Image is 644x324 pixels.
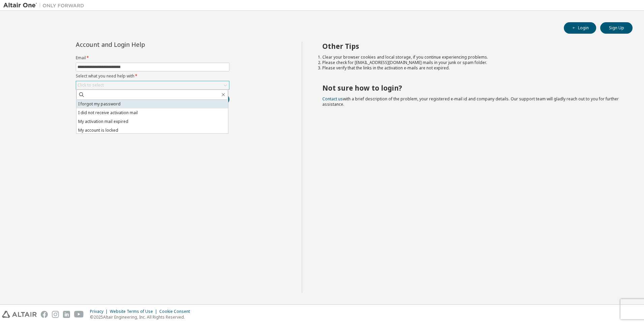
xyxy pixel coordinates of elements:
[322,84,621,92] h2: Not sure how to login?
[41,311,48,318] img: facebook.svg
[76,55,229,61] label: Email
[322,42,621,51] h2: Other Tips
[74,311,84,318] img: youtube.svg
[159,309,194,314] div: Cookie Consent
[564,22,596,34] button: Login
[63,311,70,318] img: linkedin.svg
[322,55,621,60] li: Clear your browser cookies and local storage, if you continue experiencing problems.
[600,22,633,34] button: Sign Up
[76,42,199,47] div: Account and Login Help
[76,100,228,108] li: I forgot my password
[76,81,229,89] div: Click to select
[322,60,621,65] li: Please check for [EMAIL_ADDRESS][DOMAIN_NAME] mails in your junk or spam folder.
[322,65,621,71] li: Please verify that the links in the activation e-mails are not expired.
[322,96,619,107] span: with a brief description of the problem, your registered e-mail id and company details. Our suppo...
[322,96,343,102] a: Contact us
[90,309,110,314] div: Privacy
[110,309,159,314] div: Website Terms of Use
[52,311,59,318] img: instagram.svg
[76,73,229,79] label: Select what you need help with
[77,83,104,88] div: Click to select
[3,2,88,9] img: Altair One
[2,311,37,318] img: altair_logo.svg
[90,314,194,320] p: © 2025 Altair Engineering, Inc. All Rights Reserved.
